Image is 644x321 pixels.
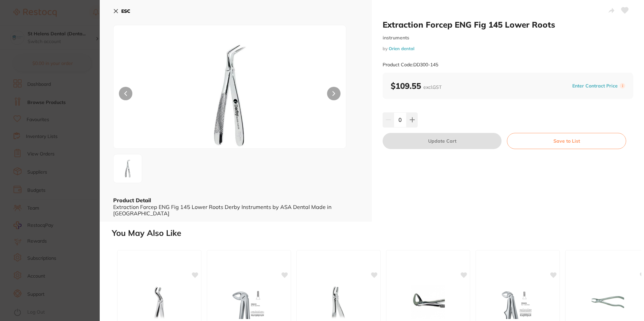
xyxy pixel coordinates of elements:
[570,83,620,89] button: Enter Contract Price
[383,46,633,51] small: by
[227,285,271,319] img: Extraction Forceps, Lower Roots Type 1
[317,285,360,319] img: Extraction Forceps ENG Upper Premolar
[137,285,181,319] img: Extraction Forceps ENG Upper 8's
[113,197,151,204] b: Product Detail
[121,8,130,14] b: ESC
[113,204,358,216] div: Extraction Forcep ENG Fig 145 Lower Roots Derby Instruments by ASA Dental Made in [GEOGRAPHIC_DATA]
[383,20,633,30] h2: Extraction Forcep ENG Fig 145 Lower Roots
[620,83,625,88] label: i
[389,46,414,51] a: Orien dental
[585,285,629,319] img: Leepac Dental - Extraction Forceps Fig. 76N - INS-SS-145 - High Quality Dental Product
[116,156,140,181] img: LTM0NjMz
[423,84,442,90] span: excl. GST
[391,81,442,91] b: $109.55
[496,285,540,319] img: Extraction Forceps Pedo, Lower Roots
[113,5,130,17] button: ESC
[507,133,626,149] button: Save to List
[406,285,450,319] img: Duralast Forcep 74 Lower Roots
[383,62,438,68] small: Product Code: DD300-145
[112,228,641,238] h2: You May Also Like
[383,133,502,149] button: Update Cart
[160,42,299,148] img: LTM0NjMz
[383,35,633,41] small: instruments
